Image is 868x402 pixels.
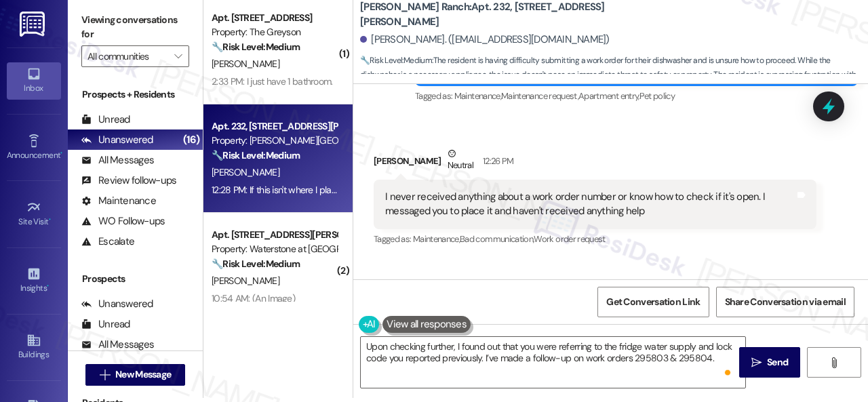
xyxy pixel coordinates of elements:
div: Unanswered [81,133,153,147]
div: Tagged as: [415,86,858,106]
div: Property: The Greyson [212,25,337,39]
div: Unread [81,317,130,331]
div: All Messages [81,338,154,352]
i:  [100,369,110,380]
div: Apt. 232, [STREET_ADDRESS][PERSON_NAME] [212,119,337,134]
span: Bad communication , [460,233,534,245]
div: Unread [81,113,130,127]
div: Unanswered [81,297,153,311]
a: Buildings [7,329,61,365]
a: Inbox [7,62,61,99]
span: [PERSON_NAME] [212,166,279,178]
div: [PERSON_NAME] [374,146,816,180]
span: Apartment entry , [578,90,639,102]
a: Insights • [7,262,61,299]
div: Property: Waterstone at [GEOGRAPHIC_DATA] [212,242,337,256]
span: • [60,148,62,158]
span: Work order request [534,233,605,245]
div: WO Follow-ups [81,214,165,228]
span: Send [767,355,788,369]
div: 10:54 AM: (An Image) [212,292,295,304]
div: 2:33 PM: I just have 1 bathroom. [212,75,333,87]
img: ResiDesk Logo [20,12,47,37]
div: Neutral [445,146,476,175]
div: Apt. [STREET_ADDRESS] [212,11,337,25]
div: 12:28 PM: If this isn't where I place work orders may I be redirected somewhere else [212,184,537,196]
div: Maintenance [81,194,156,208]
div: (16) [180,129,203,150]
strong: 🔧 Risk Level: Medium [212,258,300,270]
span: • [47,281,49,291]
div: Apt. [STREET_ADDRESS][PERSON_NAME] [212,228,337,242]
span: New Message [115,367,171,382]
button: Send [739,347,800,378]
div: Escalate [81,235,134,249]
textarea: To enrich screen reader interactions, please activate Accessibility in Grammarly extension settings [361,337,745,388]
label: Viewing conversations for [81,9,189,45]
div: I never received anything about a work order number or know how to check if it's open. I messaged... [385,190,795,219]
span: Share Conversation via email [725,295,846,309]
div: [PERSON_NAME]. ([EMAIL_ADDRESS][DOMAIN_NAME]) [360,33,610,47]
div: Tagged as: [374,229,816,249]
input: All communities [87,45,167,67]
div: Prospects + Residents [68,87,203,102]
a: Site Visit • [7,196,61,233]
div: 12:26 PM [479,154,514,168]
span: Maintenance , [454,90,501,102]
span: [PERSON_NAME] [212,275,279,287]
strong: 🔧 Risk Level: Medium [360,55,432,66]
strong: 🔧 Risk Level: Medium [212,149,300,161]
span: Pet policy [639,90,675,102]
div: Property: [PERSON_NAME][GEOGRAPHIC_DATA] [212,134,337,148]
i:  [829,357,839,368]
i:  [174,51,182,62]
div: Review follow-ups [81,174,176,188]
button: Get Conversation Link [597,287,709,317]
strong: 🔧 Risk Level: Medium [212,41,300,53]
i:  [751,357,762,368]
button: Share Conversation via email [716,287,854,317]
span: Maintenance request , [501,90,578,102]
div: All Messages [81,153,154,167]
button: New Message [85,364,186,386]
span: Maintenance , [413,233,460,245]
div: Prospects [68,272,203,286]
span: : The resident is having difficulty submitting a work order for their dishwasher and is unsure ho... [360,54,868,97]
span: [PERSON_NAME] [212,58,279,70]
span: Get Conversation Link [606,295,700,309]
span: • [49,215,51,224]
